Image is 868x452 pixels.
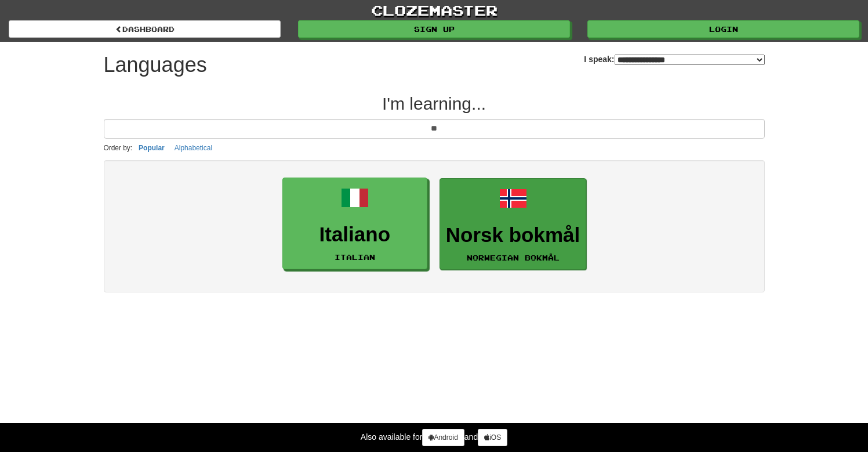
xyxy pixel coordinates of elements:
[289,223,421,246] h3: Italiano
[615,55,765,65] select: I speak:
[298,20,570,38] a: Sign up
[135,142,168,154] button: Popular
[335,253,375,261] small: Italian
[467,254,560,262] small: Norwegian Bokmål
[171,142,216,154] button: Alphabetical
[104,94,765,113] h2: I'm learning...
[422,429,464,446] a: Android
[478,429,507,446] a: iOS
[9,20,281,38] a: dashboard
[446,224,580,247] h3: Norsk bokmål
[584,53,764,65] label: I speak:
[440,178,586,270] a: Norsk bokmålNorwegian Bokmål
[104,53,207,77] h1: Languages
[104,144,133,152] small: Order by:
[587,20,859,38] a: Login
[282,178,427,270] a: ItalianoItalian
